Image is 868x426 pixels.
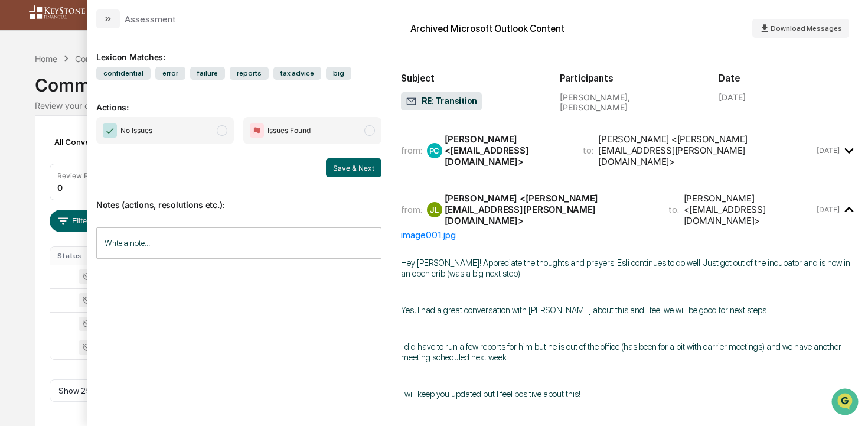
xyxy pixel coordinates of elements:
span: Pylon [118,200,143,209]
a: 🔎Data Lookup [7,167,79,188]
span: Data Lookup [24,171,74,183]
div: 🗄️ [86,150,95,160]
div: 🔎 [12,173,21,182]
div: [PERSON_NAME], [PERSON_NAME] [560,92,700,112]
span: Download Messages [771,24,842,32]
div: [PERSON_NAME] <[EMAIL_ADDRESS][DOMAIN_NAME]> [445,134,569,167]
span: No Issues [120,125,152,136]
span: Yes, I had a great conversation with [PERSON_NAME] about this and I feel we will be good for next... [401,305,768,316]
p: How can we help? [12,25,215,44]
span: big [326,67,351,80]
span: Issues Found [267,125,311,136]
div: Archived Microsoft Outlook Content [410,23,564,34]
span: Hey [PERSON_NAME]! Appreciate the thoughts and prayers. Esli continues to do well. Just got out o... [401,258,850,279]
input: Clear [31,54,195,66]
img: Checkmark [103,123,117,138]
span: RE: Transition [406,96,478,108]
div: All Conversations [50,132,139,151]
span: confidential [96,67,151,80]
span: Attestations [97,149,146,161]
span: to: [583,145,593,156]
div: We're available if you need us! [40,102,149,112]
a: Powered byPylon [83,200,143,209]
button: Filters [50,210,101,232]
div: Review Required [57,171,114,180]
div: Review your communication records across channels [35,100,833,110]
div: 0 [57,183,63,193]
div: [DATE] [719,92,746,102]
span: I did have to run a few reports for him but he is out of the office (has been for a bit with carr... [401,342,841,363]
span: I will keep you updated but I feel positive about this! [401,389,580,399]
div: JL [427,202,442,217]
img: 1746055101610-c473b297-6a78-478c-a979-82029cc54cd1 [12,90,33,112]
a: 🖐️Preclearance [7,144,81,165]
h2: Subject [401,73,541,84]
p: Actions: [96,88,381,112]
span: to: [668,204,679,215]
div: Assessment [125,14,176,25]
div: [PERSON_NAME] <[PERSON_NAME][EMAIL_ADDRESS][PERSON_NAME][DOMAIN_NAME]> [445,193,654,226]
img: Flag [250,123,264,138]
th: Status [50,247,111,265]
p: Notes (actions, resolutions etc.): [96,186,381,210]
div: [PERSON_NAME] <[PERSON_NAME][EMAIL_ADDRESS][PERSON_NAME][DOMAIN_NAME]> [598,134,814,167]
h2: Date [719,73,859,84]
button: Start new chat [201,94,215,108]
button: Save & Next [326,158,381,177]
button: Download Messages [752,19,849,38]
div: Lexicon Matches: [96,38,381,62]
span: failure [190,67,225,80]
div: Home [35,54,57,64]
div: image001.jpg [401,229,859,240]
img: logo [28,5,85,19]
span: from: [401,204,422,215]
iframe: Open customer support [830,387,862,419]
span: from: [401,145,422,156]
h2: Participants [560,73,700,84]
span: tax advice [273,67,321,80]
div: Communications Archive [35,65,833,96]
div: [PERSON_NAME] <[EMAIL_ADDRESS][DOMAIN_NAME]> [684,193,814,226]
span: Preclearance [24,149,76,161]
time: Tuesday, July 29, 2025 at 10:27:46 AM [817,205,840,214]
div: PC [427,143,442,158]
div: Communications Archive [75,54,171,64]
a: 🗄️Attestations [81,144,151,165]
div: 🖐️ [12,150,21,160]
span: reports [230,67,269,80]
time: Monday, July 28, 2025 at 7:24:37 AM [817,146,840,155]
span: error [155,67,185,80]
div: Start new chat [40,90,194,102]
